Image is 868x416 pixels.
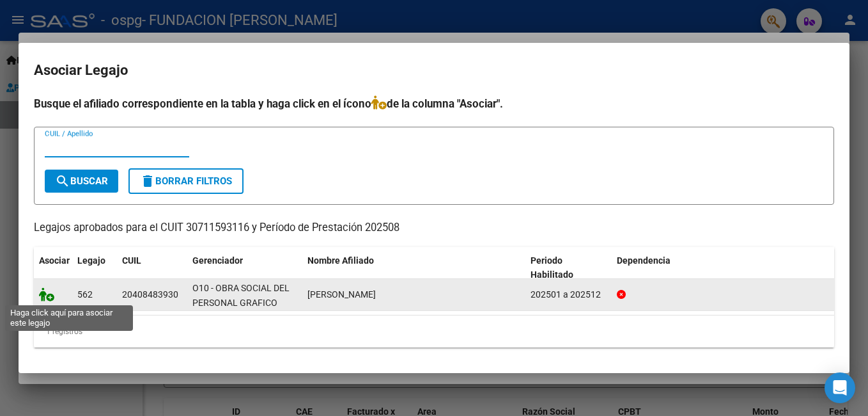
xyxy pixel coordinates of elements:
h4: Busque el afiliado correspondiente en la tabla y haga click en el ícono de la columna "Asociar". [34,95,834,112]
datatable-header-cell: Periodo Habilitado [525,247,612,289]
span: Dependencia [617,255,670,266]
datatable-header-cell: Nombre Afiliado [302,247,525,289]
button: Buscar [45,170,118,193]
span: O10 - OBRA SOCIAL DEL PERSONAL GRAFICO [192,283,290,308]
datatable-header-cell: Asociar [34,247,72,289]
div: 20408483930 [122,287,178,302]
h2: Asociar Legajo [34,58,834,83]
span: Nombre Afiliado [307,255,374,266]
span: Borrar Filtros [140,175,232,187]
span: Legajo [77,255,105,266]
p: Legajos aprobados para el CUIT 30711593116 y Período de Prestación 202508 [34,220,834,236]
span: 562 [77,289,93,300]
mat-icon: delete [140,173,155,189]
button: Borrar Filtros [128,168,244,194]
span: Gerenciador [192,255,243,266]
datatable-header-cell: Dependencia [612,247,835,289]
span: CUIL [122,255,141,266]
div: 202501 a 202512 [531,287,607,302]
span: Asociar [39,255,70,266]
mat-icon: search [55,173,70,189]
span: GOMEZ ARIEL ALEJO [307,289,376,300]
span: Buscar [55,175,108,187]
div: 1 registros [34,316,834,348]
datatable-header-cell: Gerenciador [187,247,302,289]
div: Open Intercom Messenger [825,372,855,403]
datatable-header-cell: CUIL [117,247,187,289]
span: Periodo Habilitado [531,255,573,280]
datatable-header-cell: Legajo [72,247,117,289]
